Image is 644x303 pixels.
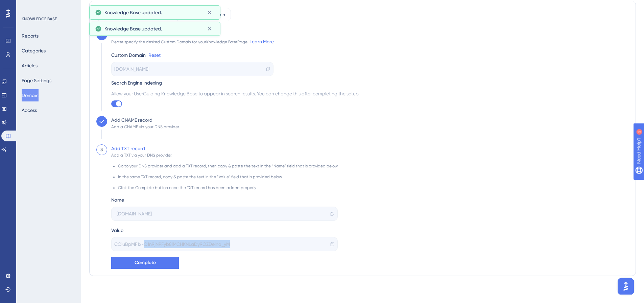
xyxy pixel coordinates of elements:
div: KNOWLEDGE BASE [22,16,57,22]
div: Add TXT record [111,144,145,153]
button: Domain [22,89,39,101]
iframe: UserGuiding AI Assistant Launcher [616,276,636,297]
li: Go to your DNS provider and add a TXT record, then copy & paste the text in the “Name” field that... [118,163,338,174]
div: Add a CNAME via your DNS provider. [111,124,180,130]
div: Search Engine Indexing [111,79,359,87]
div: 2 [47,3,49,9]
button: Reports [22,30,39,42]
button: Categories [22,45,46,57]
div: 3 [100,146,103,154]
li: In the same TXT record, copy & paste the text in the “Value” field that is provided below. [118,174,338,185]
div: Name [111,196,338,204]
button: Complete [111,257,179,269]
span: Need Help? [16,2,42,10]
li: Click the Complete button once the TXT record has been added properly [118,185,338,190]
span: Knowledge Base updated. [104,25,162,33]
span: Complete [135,259,156,267]
span: COiuBpMF1x-Q1n9jNPFyb8lMCHKNLaDy9OZDelna_yM [114,240,230,248]
a: Reset [148,51,161,59]
span: Knowledge Base updated. [104,8,162,17]
span: [DOMAIN_NAME] [114,65,149,73]
div: Add a TXT via your DNS provider. [111,153,172,158]
button: Access [22,104,37,116]
div: Please specify the desired Custom Domain for your Knowledge Base Page. [111,38,274,46]
div: Value [111,226,338,234]
button: Articles [22,60,38,72]
span: Allow your UserGuiding Knowledge Base to appear in search results. You can change this after comp... [111,90,359,98]
div: Custom Domain [111,51,146,59]
a: Learn More [249,39,274,44]
button: Page Settings [22,74,51,87]
div: Add CNAME record [111,116,152,124]
span: _[DOMAIN_NAME] [114,210,152,218]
